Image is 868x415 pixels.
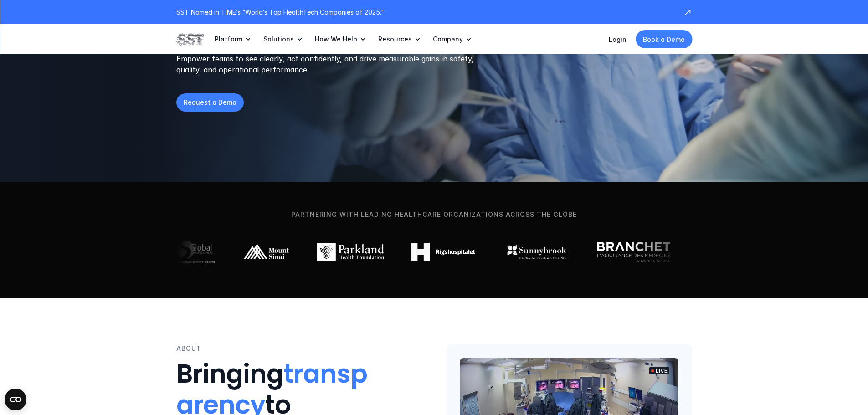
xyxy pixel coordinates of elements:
img: SST logo [176,31,204,47]
p: How We Help [315,35,357,43]
button: Open CMP widget [5,389,26,410]
p: Resources [378,35,412,43]
p: Partnering with leading healthcare organizations across the globe [15,210,853,220]
img: Rigshospitalet logo [342,243,406,261]
p: LIVE [656,367,668,374]
img: Mount Sinai logo [173,243,221,261]
p: Solutions [263,35,294,43]
p: Book a Demo [643,35,685,44]
img: Parkland logo [248,243,315,261]
p: ABOUT [176,343,201,354]
p: Empower teams to see clearly, act confidently, and drive measurable gains in safety, quality, and... [176,53,486,75]
p: Company [433,35,463,43]
a: Login [609,36,627,43]
p: Platform [215,35,242,43]
a: Request a Demo [176,93,244,112]
p: Request a Demo [184,97,236,107]
a: Platform [215,24,252,54]
a: Book a Demo [636,30,692,48]
img: Universitatsklinikum Carl Gustav Carus logo [628,243,698,261]
p: SST Named in TIME’s “World’s Top HealthTech Companies of 2025." [176,7,674,17]
img: Sunnybrook logo [433,243,501,261]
